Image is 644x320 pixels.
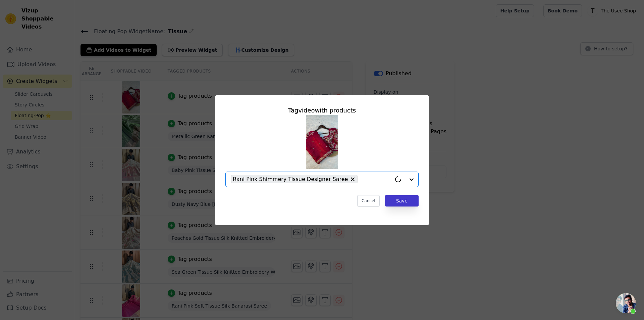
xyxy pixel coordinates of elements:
button: Cancel [357,195,380,207]
button: Save [385,195,419,207]
div: Tag video with products [225,106,419,115]
a: Open chat [616,293,636,313]
span: Rani Pink Shimmery Tissue Designer Saree [233,175,348,183]
img: reel-preview-usee-shop-app.myshopify.com-3713209099762202193_8704832998.jpeg [306,115,338,169]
